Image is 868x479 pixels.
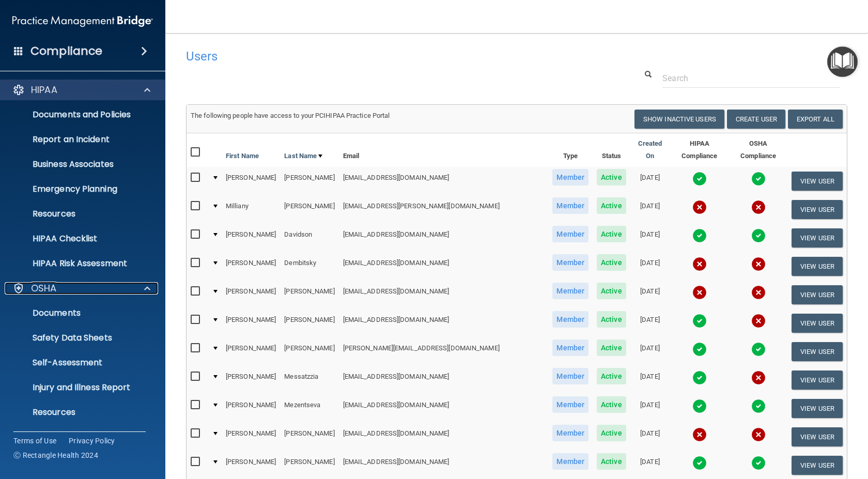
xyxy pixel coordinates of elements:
[727,110,785,129] button: Create User
[597,283,626,299] span: Active
[12,431,150,443] a: PCI
[634,110,724,129] button: Show Inactive Users
[7,209,148,219] p: Resources
[597,311,626,328] span: Active
[222,281,280,309] td: [PERSON_NAME]
[792,257,843,276] button: View User
[7,308,148,318] p: Documents
[222,224,280,252] td: [PERSON_NAME]
[751,370,766,385] img: cross.ca9f0e7f.svg
[280,195,338,224] td: [PERSON_NAME]
[597,339,626,356] span: Active
[751,257,766,271] img: cross.ca9f0e7f.svg
[792,314,843,333] button: View User
[751,228,766,243] img: tick.e7d51cea.svg
[792,342,843,361] button: View User
[30,44,102,58] h4: Compliance
[692,285,707,300] img: cross.ca9f0e7f.svg
[13,450,98,460] span: Ⓒ Rectangle Health 2024
[280,224,338,252] td: Davidson
[597,254,626,271] span: Active
[13,436,56,446] a: Terms of Use
[280,337,338,366] td: [PERSON_NAME]
[792,370,843,390] button: View User
[222,252,280,281] td: [PERSON_NAME]
[7,134,148,145] p: Report an Incident
[692,399,707,413] img: tick.e7d51cea.svg
[31,431,45,443] p: PCI
[692,200,707,214] img: cross.ca9f0e7f.svg
[634,137,666,162] a: Created On
[280,366,338,394] td: Messatzzia
[339,167,549,195] td: [EMAIL_ADDRESS][DOMAIN_NAME]
[7,358,148,368] p: Self-Assessment
[751,342,766,357] img: tick.e7d51cea.svg
[792,228,843,248] button: View User
[630,167,670,195] td: [DATE]
[222,337,280,366] td: [PERSON_NAME]
[692,228,707,243] img: tick.e7d51cea.svg
[552,169,588,186] span: Member
[12,84,150,96] a: HIPAA
[12,282,150,295] a: OSHA
[751,399,766,413] img: tick.e7d51cea.svg
[186,50,565,63] h4: Users
[751,172,766,186] img: tick.e7d51cea.svg
[670,133,729,167] th: HIPAA Compliance
[792,399,843,418] button: View User
[222,394,280,423] td: [PERSON_NAME]
[751,200,766,214] img: cross.ca9f0e7f.svg
[7,382,148,393] p: Injury and Illness Report
[692,456,707,470] img: tick.e7d51cea.svg
[7,407,148,418] p: Resources
[792,456,843,475] button: View User
[692,257,707,271] img: cross.ca9f0e7f.svg
[339,133,549,167] th: Email
[751,314,766,328] img: cross.ca9f0e7f.svg
[31,84,57,96] p: HIPAA
[222,167,280,195] td: [PERSON_NAME]
[827,47,858,77] button: Open Resource Center
[630,366,670,394] td: [DATE]
[222,195,280,224] td: Milliany
[597,226,626,242] span: Active
[339,366,549,394] td: [EMAIL_ADDRESS][DOMAIN_NAME]
[552,368,588,384] span: Member
[751,456,766,470] img: tick.e7d51cea.svg
[552,311,588,328] span: Member
[792,285,843,304] button: View User
[280,252,338,281] td: Dembitsky
[280,394,338,423] td: Mezentseva
[222,366,280,394] td: [PERSON_NAME]
[191,112,390,119] span: The following people have access to your PCIHIPAA Practice Portal
[692,314,707,328] img: tick.e7d51cea.svg
[7,159,148,169] p: Business Associates
[339,195,549,224] td: [EMAIL_ADDRESS][PERSON_NAME][DOMAIN_NAME]
[339,309,549,337] td: [EMAIL_ADDRESS][DOMAIN_NAME]
[630,224,670,252] td: [DATE]
[280,423,338,451] td: [PERSON_NAME]
[339,252,549,281] td: [EMAIL_ADDRESS][DOMAIN_NAME]
[7,234,148,244] p: HIPAA Checklist
[689,406,856,447] iframe: Drift Widget Chat Controller
[630,195,670,224] td: [DATE]
[662,69,840,88] input: Search
[552,339,588,356] span: Member
[222,423,280,451] td: [PERSON_NAME]
[630,309,670,337] td: [DATE]
[692,342,707,357] img: tick.e7d51cea.svg
[593,133,630,167] th: Status
[548,133,593,167] th: Type
[339,224,549,252] td: [EMAIL_ADDRESS][DOMAIN_NAME]
[222,309,280,337] td: [PERSON_NAME]
[31,282,57,295] p: OSHA
[339,337,549,366] td: [PERSON_NAME][EMAIL_ADDRESS][DOMAIN_NAME]
[339,423,549,451] td: [EMAIL_ADDRESS][DOMAIN_NAME]
[630,423,670,451] td: [DATE]
[7,333,148,343] p: Safety Data Sheets
[597,368,626,384] span: Active
[339,394,549,423] td: [EMAIL_ADDRESS][DOMAIN_NAME]
[788,110,843,129] a: Export All
[12,11,153,32] img: PMB logo
[597,425,626,441] span: Active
